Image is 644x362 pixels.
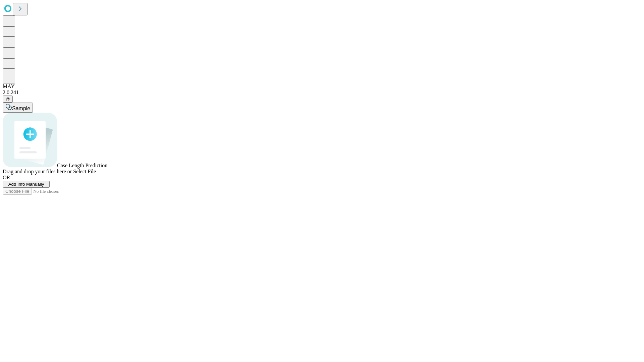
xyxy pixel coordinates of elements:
button: @ [3,96,13,103]
button: Sample [3,103,33,113]
div: 2.0.241 [3,89,641,96]
span: OR [3,175,10,180]
span: @ [5,97,10,102]
span: Drag and drop your files here or [3,169,72,174]
button: Add Info Manually [3,181,50,188]
span: Add Info Manually [8,182,44,187]
span: Case Length Prediction [57,163,107,168]
span: Sample [12,106,30,111]
div: MAY [3,83,641,89]
span: Select File [73,169,96,174]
